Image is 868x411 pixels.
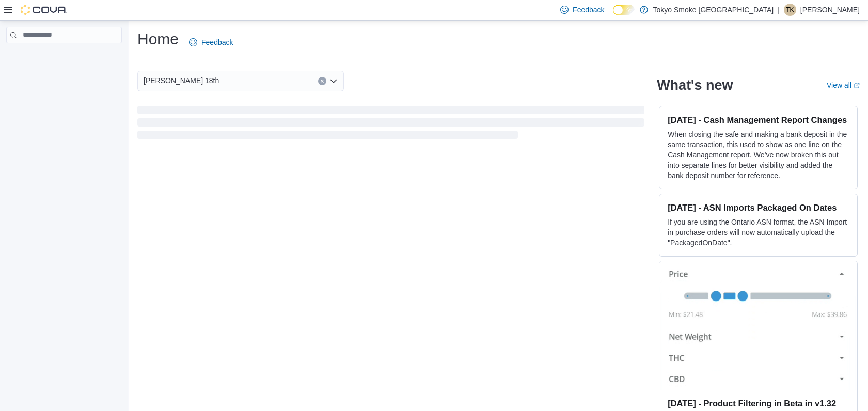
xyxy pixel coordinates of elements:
[573,5,604,15] span: Feedback
[329,77,338,85] button: Open list of options
[784,4,796,16] div: Tristan Kovachik
[668,202,849,213] h3: [DATE] - ASN Imports Packaged On Dates
[613,15,613,16] span: Dark Mode
[668,398,849,408] h3: [DATE] - Product Filtering in Beta in v1.32
[144,74,219,87] span: [PERSON_NAME] 18th
[137,108,644,141] span: Loading
[318,77,326,85] button: Clear input
[800,4,860,16] p: [PERSON_NAME]
[668,217,849,248] p: If you are using the Ontario ASN format, the ASN Import in purchase orders will now automatically...
[657,77,733,93] h2: What's new
[613,5,635,15] input: Dark Mode
[668,129,849,181] p: When closing the safe and making a bank deposit in the same transaction, this used to show as one...
[786,4,794,16] span: TK
[778,4,780,16] p: |
[668,115,849,125] h3: [DATE] - Cash Management Report Changes
[827,81,860,89] a: View allExternal link
[653,4,774,16] p: Tokyo Smoke [GEOGRAPHIC_DATA]
[201,37,233,48] span: Feedback
[21,5,67,15] img: Cova
[137,29,179,50] h1: Home
[185,32,237,53] a: Feedback
[854,83,860,89] svg: External link
[6,45,122,70] nav: Complex example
